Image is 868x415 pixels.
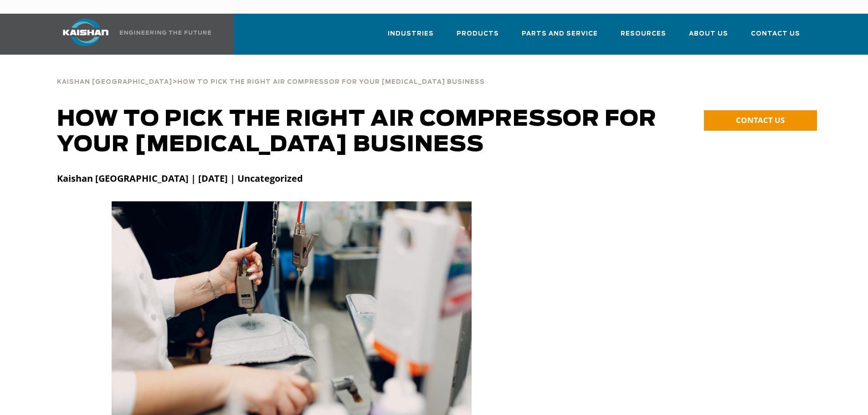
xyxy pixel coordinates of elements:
[51,19,120,46] img: kaishan logo
[57,68,485,89] div: >
[51,14,213,55] a: Kaishan USA
[177,77,485,86] a: How to Pick the Right Air Compressor for Your [MEDICAL_DATA] Business
[57,79,172,85] span: Kaishan [GEOGRAPHIC_DATA]
[457,22,499,53] a: Products
[689,29,728,39] span: About Us
[388,22,434,53] a: Industries
[457,29,499,39] span: Products
[522,29,598,39] span: Parts and Service
[751,22,800,53] a: Contact Us
[120,31,211,35] img: Engineering the future
[751,29,800,39] span: Contact Us
[689,22,728,53] a: About Us
[57,77,172,86] a: Kaishan [GEOGRAPHIC_DATA]
[388,29,434,39] span: Industries
[704,110,817,131] a: CONTACT US
[522,22,598,53] a: Parts and Service
[57,107,658,158] h1: How to Pick the Right Air Compressor for Your [MEDICAL_DATA] Business
[57,172,303,184] strong: Kaishan [GEOGRAPHIC_DATA] | [DATE] | Uncategorized
[177,79,485,85] span: How to Pick the Right Air Compressor for Your [MEDICAL_DATA] Business
[621,22,666,53] a: Resources
[736,115,785,125] span: CONTACT US
[621,29,666,39] span: Resources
